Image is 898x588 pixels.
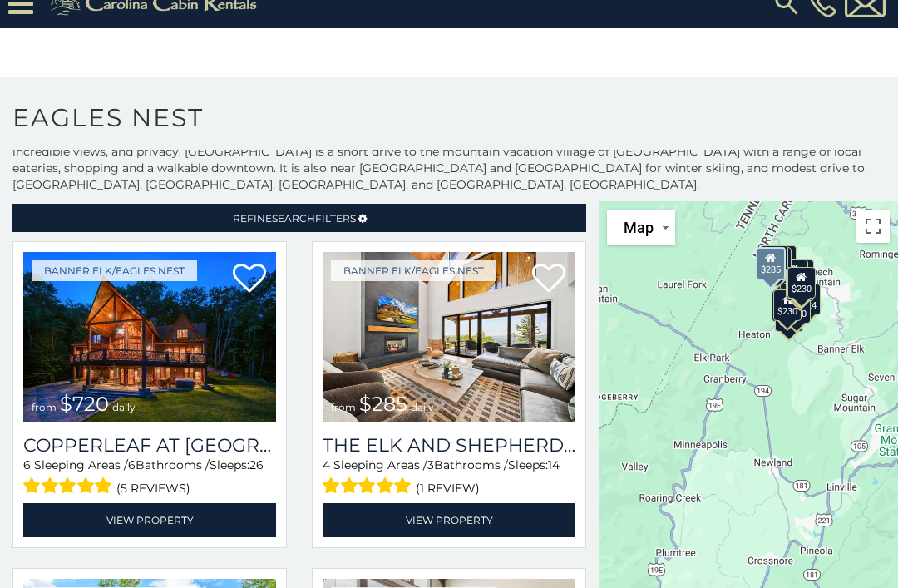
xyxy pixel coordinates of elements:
[331,401,356,413] span: from
[323,434,575,457] h3: The Elk And Shepherd Lodge at Eagles Nest
[23,434,276,457] a: Copperleaf at [GEOGRAPHIC_DATA]
[32,260,197,281] a: Banner Elk/Eagles Nest
[23,503,276,537] a: View Property
[331,260,496,281] a: Banner Elk/Eagles Nest
[786,269,814,300] div: $225
[116,477,190,499] span: (5 reviews)
[60,392,109,416] span: $720
[772,290,800,322] div: $305
[786,259,814,290] div: $200
[323,457,575,499] div: Sleeping Areas / Bathrooms / Sleeps:
[249,457,264,472] span: 26
[272,212,315,225] span: Search
[856,210,890,243] button: Toggle fullscreen view
[775,299,803,331] div: $215
[760,245,788,277] div: $265
[23,434,276,457] h3: Copperleaf at Eagles Nest
[607,210,675,245] button: Change map style
[323,503,575,537] a: View Property
[756,246,786,279] div: $285
[323,252,575,422] a: The Elk And Shepherd Lodge at Eagles Nest from $285 daily
[773,289,802,320] div: $230
[323,434,575,457] a: The Elk And Shepherd Lodge at [GEOGRAPHIC_DATA]
[323,457,330,472] span: 4
[427,457,434,472] span: 3
[411,401,434,413] span: daily
[548,457,560,472] span: 14
[416,477,480,499] span: (1 review)
[233,262,266,297] a: Add to favorites
[233,212,356,225] span: Refine Filters
[786,267,814,299] div: $230
[782,292,811,324] div: $250
[323,252,575,422] img: The Elk And Shepherd Lodge at Eagles Nest
[23,252,276,422] a: Copperleaf at Eagles Nest from $720 daily
[112,401,136,413] span: daily
[23,457,31,472] span: 6
[359,392,407,416] span: $285
[787,267,816,299] div: $230
[23,457,276,499] div: Sleeping Areas / Bathrooms / Sleeps:
[532,262,565,297] a: Add to favorites
[12,204,586,232] a: RefineSearchFilters
[624,219,654,236] span: Map
[32,401,57,413] span: from
[23,252,276,422] img: Copperleaf at Eagles Nest
[780,259,808,291] div: $315
[128,457,136,472] span: 6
